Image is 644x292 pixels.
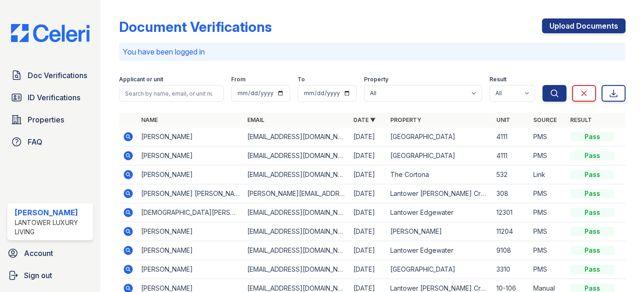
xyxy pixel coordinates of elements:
label: To [298,76,305,83]
td: [DATE] [350,184,387,203]
td: [PERSON_NAME] [387,222,493,241]
td: PMS [530,241,566,260]
td: Lantower [PERSON_NAME] Crossroads [387,184,493,203]
a: Unit [496,116,510,123]
td: PMS [530,222,566,241]
label: Property [364,76,388,83]
td: PMS [530,203,566,222]
td: [DATE] [350,146,387,165]
td: Lantower Edgewater [387,241,493,260]
a: Name [141,116,158,123]
td: [PERSON_NAME] [137,146,244,165]
div: Pass [570,132,614,141]
td: [EMAIL_ADDRESS][DOMAIN_NAME] [244,165,350,184]
td: 4111 [493,146,530,165]
td: 3310 [493,260,530,279]
td: [PERSON_NAME][EMAIL_ADDRESS][DOMAIN_NAME] [244,184,350,203]
td: [EMAIL_ADDRESS][DOMAIN_NAME] [244,128,350,146]
a: FAQ [7,133,93,151]
a: Sign out [4,266,97,285]
a: Result [570,116,592,123]
img: CE_Logo_Blue-a8612792a0a2168367f1c8372b55b34899dd931a85d93a1a3d3e32e68fde9ad4.png [4,24,97,42]
td: [GEOGRAPHIC_DATA] [387,260,493,279]
td: PMS [530,146,566,165]
td: [PERSON_NAME] [137,241,244,260]
a: Email [247,116,264,123]
a: Properties [7,110,93,129]
label: Applicant or unit [119,76,163,83]
td: [EMAIL_ADDRESS][DOMAIN_NAME] [244,222,350,241]
label: Result [489,76,507,83]
td: [DATE] [350,222,387,241]
div: Document Verifications [119,18,272,35]
div: Pass [570,208,614,217]
td: [GEOGRAPHIC_DATA] [387,146,493,165]
a: ID Verifications [7,88,93,107]
span: Doc Verifications [28,70,87,81]
div: Pass [570,227,614,236]
td: [DATE] [350,203,387,222]
td: [DEMOGRAPHIC_DATA][PERSON_NAME] [137,203,244,222]
div: Pass [570,265,614,274]
td: [PERSON_NAME] [PERSON_NAME] [137,184,244,203]
div: Pass [570,189,614,198]
td: [EMAIL_ADDRESS][DOMAIN_NAME] [244,203,350,222]
td: [PERSON_NAME] [137,222,244,241]
td: [PERSON_NAME] [137,128,244,146]
span: ID Verifications [28,92,80,103]
td: [PERSON_NAME] [137,165,244,184]
span: Sign out [24,270,52,281]
span: Properties [28,114,64,125]
td: Lantower Edgewater [387,203,493,222]
div: Pass [570,246,614,255]
td: 11204 [493,222,530,241]
td: [DATE] [350,128,387,146]
span: FAQ [28,136,42,147]
td: 9108 [493,241,530,260]
label: From [231,76,245,83]
p: You have been logged in [123,46,622,57]
div: Lantower Luxury Living [15,218,89,237]
td: PMS [530,184,566,203]
td: 4111 [493,128,530,146]
td: [DATE] [350,165,387,184]
a: Property [390,116,421,123]
a: Source [533,116,557,123]
span: Account [24,248,53,259]
td: [EMAIL_ADDRESS][DOMAIN_NAME] [244,241,350,260]
td: [EMAIL_ADDRESS][DOMAIN_NAME] [244,146,350,165]
input: Search by name, email, or unit number [119,85,224,102]
td: 532 [493,165,530,184]
div: [PERSON_NAME] [15,207,89,218]
td: [DATE] [350,241,387,260]
td: [GEOGRAPHIC_DATA] [387,128,493,146]
td: Link [530,165,566,184]
td: 12301 [493,203,530,222]
a: Account [4,244,97,262]
td: PMS [530,128,566,146]
a: Upload Documents [542,18,626,33]
a: Doc Verifications [7,66,93,85]
td: [EMAIL_ADDRESS][DOMAIN_NAME] [244,260,350,279]
td: [DATE] [350,260,387,279]
td: 308 [493,184,530,203]
td: PMS [530,260,566,279]
a: Date ▼ [353,116,376,123]
div: Pass [570,170,614,179]
td: [PERSON_NAME] [137,260,244,279]
div: Pass [570,151,614,160]
td: The Cortona [387,165,493,184]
